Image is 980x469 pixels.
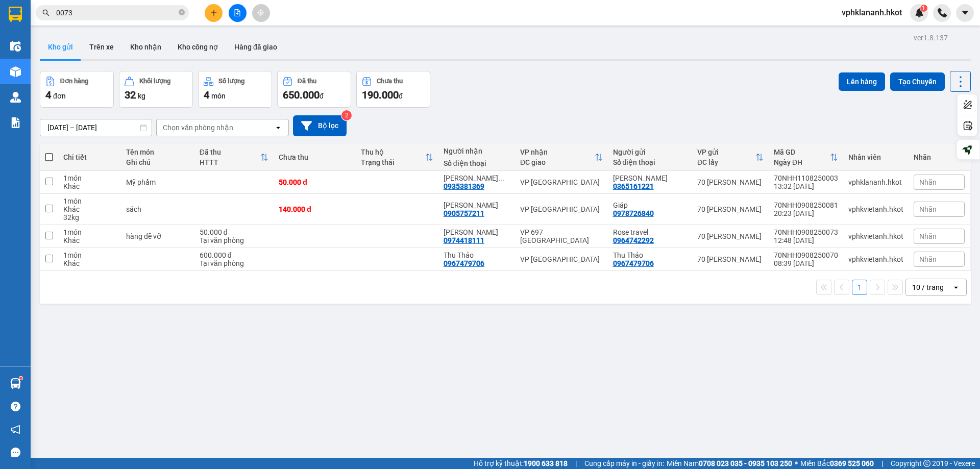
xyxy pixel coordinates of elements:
[774,182,838,190] div: 13:32 [DATE]
[774,158,830,166] div: Ngày ĐH
[834,6,910,19] span: vphklananh.hkot
[361,148,425,156] div: Thu hộ
[956,4,974,22] button: caret-down
[444,259,484,267] div: 0967479706
[613,182,654,190] div: 0365161221
[938,8,947,17] img: phone-icon
[520,148,595,156] div: VP nhận
[830,459,874,467] strong: 0369 525 060
[126,148,189,156] div: Tên món
[520,158,595,166] div: ĐC giao
[60,78,88,85] div: Đơn hàng
[126,232,189,240] div: hàng dễ vỡ
[277,71,351,108] button: Đã thu650.000đ
[515,144,608,171] th: Toggle SortBy
[122,35,169,59] button: Kho nhận
[377,78,403,85] div: Chưa thu
[283,89,320,101] span: 650.000
[697,178,764,186] div: 70 [PERSON_NAME]
[613,236,654,244] div: 0964742292
[252,4,270,22] button: aim
[914,153,965,161] div: Nhãn
[922,5,925,12] span: 1
[697,232,764,240] div: 70 [PERSON_NAME]
[200,158,260,166] div: HTTT
[774,209,838,217] div: 20:23 [DATE]
[692,144,769,171] th: Toggle SortBy
[881,458,883,469] span: |
[279,153,351,161] div: Chưa thu
[11,425,20,434] span: notification
[919,178,937,186] span: Nhãn
[520,178,603,186] div: VP [GEOGRAPHIC_DATA]
[444,147,510,155] div: Người nhận
[63,153,116,161] div: Chi tiết
[774,259,838,267] div: 08:39 [DATE]
[613,148,687,156] div: Người gửi
[53,92,66,100] span: đơn
[444,236,484,244] div: 0974418111
[697,205,764,213] div: 70 [PERSON_NAME]
[667,458,792,469] span: Miền Nam
[200,228,268,236] div: 50.000 đ
[45,89,51,101] span: 4
[356,144,438,171] th: Toggle SortBy
[179,9,185,15] span: close-circle
[852,280,867,295] button: 1
[361,158,425,166] div: Trạng thái
[125,89,136,101] span: 32
[10,117,21,128] img: solution-icon
[444,174,510,182] div: Nguyễn Thanh Bình
[444,209,484,217] div: 0905757211
[63,213,116,221] div: 32 kg
[575,458,577,469] span: |
[613,228,687,236] div: Rose travel
[11,448,20,457] span: message
[19,377,22,380] sup: 1
[126,158,189,166] div: Ghi chú
[119,71,193,108] button: Khối lượng32kg
[848,232,903,240] div: vphkvietanh.hkot
[10,41,21,52] img: warehouse-icon
[613,251,687,259] div: Thu Thảo
[56,7,177,18] input: Tìm tên, số ĐT hoặc mã đơn
[697,158,755,166] div: ĐC lấy
[320,92,324,100] span: đ
[952,283,960,291] svg: open
[42,9,50,16] span: search
[520,255,603,263] div: VP [GEOGRAPHIC_DATA]
[205,4,223,22] button: plus
[444,228,510,236] div: Anh Tuan - golden
[11,402,20,411] span: question-circle
[63,205,116,213] div: Khác
[63,236,116,244] div: Khác
[40,35,81,59] button: Kho gửi
[961,8,970,17] span: caret-down
[795,461,798,465] span: ⚪️
[218,78,244,85] div: Số lượng
[774,251,838,259] div: 70NHH0908250070
[126,178,189,186] div: Mỹ phẩm
[226,35,285,59] button: Hàng đã giao
[848,205,903,213] div: vphkvietanh.hkot
[163,122,233,133] div: Chọn văn phòng nhận
[210,9,217,16] span: plus
[774,148,830,156] div: Mã GD
[399,92,403,100] span: đ
[774,201,838,209] div: 70NHH0908250081
[198,71,272,108] button: Số lượng4món
[229,4,247,22] button: file-add
[919,232,937,240] span: Nhãn
[10,66,21,77] img: warehouse-icon
[800,458,874,469] span: Miền Bắc
[923,460,930,467] span: copyright
[444,201,510,209] div: Ngọc Ý
[774,174,838,182] div: 70NHH1108250003
[40,119,152,136] input: Select a date range.
[63,259,116,267] div: Khác
[257,9,264,16] span: aim
[697,148,755,156] div: VP gửi
[912,282,944,292] div: 10 / trang
[613,174,687,182] div: Tường Vi
[362,89,399,101] span: 190.000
